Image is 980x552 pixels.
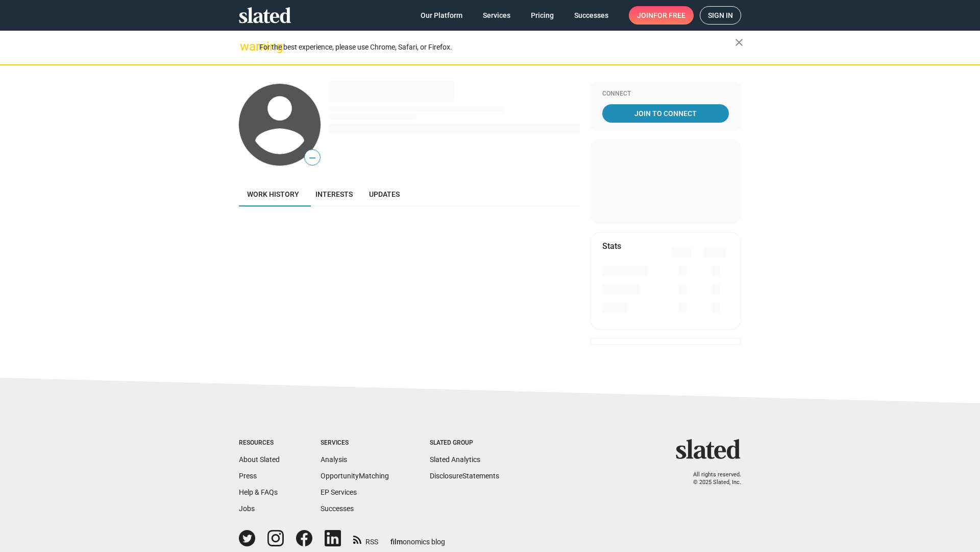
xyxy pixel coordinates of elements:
mat-icon: close [733,36,745,49]
div: Slated Group [430,439,499,447]
a: Slated Analytics [430,455,480,464]
a: EP Services [321,488,357,496]
div: Services [321,439,389,447]
a: OpportunityMatching [321,472,389,480]
span: Work history [247,190,299,198]
mat-card-title: Stats [602,241,621,251]
div: Resources [239,439,280,447]
span: for free [653,6,685,25]
span: Our Platform [421,6,462,25]
a: Interests [307,182,361,206]
span: film [390,538,403,546]
a: Our Platform [412,6,471,25]
a: Press [239,472,257,480]
span: Interests [315,190,353,198]
a: DisclosureStatements [430,472,499,480]
a: Successes [321,504,354,513]
a: Joinfor free [629,6,694,25]
a: Services [475,6,519,25]
a: Sign in [700,6,741,25]
a: RSS [353,531,378,547]
div: For the best experience, please use Chrome, Safari, or Firefox. [259,40,735,54]
div: Connect [602,90,729,98]
span: Successes [574,6,608,25]
a: About Slated [239,455,280,464]
a: Join To Connect [602,104,729,123]
a: filmonomics blog [390,529,445,547]
span: Sign in [708,7,733,24]
span: Join [637,6,685,25]
a: Successes [566,6,617,25]
a: Updates [361,182,408,206]
mat-icon: warning [240,40,252,53]
a: Work history [239,182,307,206]
a: Pricing [523,6,562,25]
span: — [305,151,320,165]
span: Pricing [531,6,554,25]
span: Join To Connect [604,104,727,123]
a: Jobs [239,504,255,513]
span: Services [483,6,510,25]
a: Analysis [321,455,347,464]
span: Updates [369,190,400,198]
p: All rights reserved. © 2025 Slated, Inc. [682,471,741,486]
a: Help & FAQs [239,488,278,496]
